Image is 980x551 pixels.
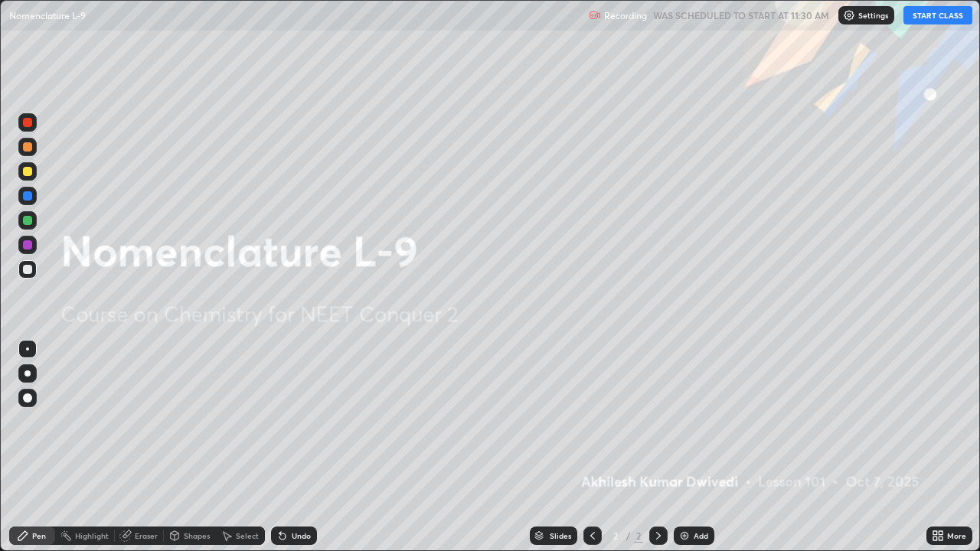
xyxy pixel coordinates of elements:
[626,531,631,540] div: /
[947,532,966,540] div: More
[694,532,708,540] div: Add
[184,532,210,540] div: Shapes
[589,9,601,21] img: recording.375f2c34.svg
[858,11,888,19] p: Settings
[292,532,311,540] div: Undo
[236,532,259,540] div: Select
[678,530,691,542] img: add-slide-button
[843,9,855,21] img: class-settings-icons
[653,8,829,22] h5: WAS SCHEDULED TO START AT 11:30 AM
[608,531,623,540] div: 2
[903,6,972,24] button: START CLASS
[9,9,86,21] p: Nomenclature L-9
[135,532,158,540] div: Eraser
[32,532,46,540] div: Pen
[634,529,643,543] div: 2
[550,532,571,540] div: Slides
[604,10,647,21] p: Recording
[75,532,109,540] div: Highlight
